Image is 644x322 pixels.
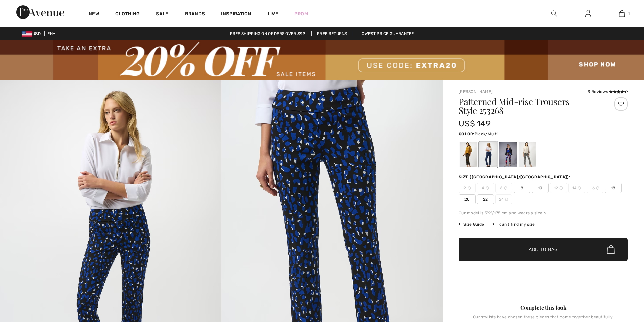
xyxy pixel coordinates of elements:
[514,183,530,193] span: 8
[607,245,615,254] img: Bag.svg
[477,183,494,193] span: 4
[596,186,599,190] img: ring-m.svg
[459,304,628,312] div: Complete this look
[459,183,476,193] span: 2
[519,142,536,167] div: Black/moonstone
[89,11,99,18] a: New
[22,31,43,36] span: USD
[499,142,517,167] div: Multi
[532,183,549,193] span: 10
[504,186,507,190] img: ring-m.svg
[580,9,596,18] a: Sign In
[628,10,630,17] span: 1
[311,31,353,36] a: Free Returns
[486,186,489,190] img: ring-m.svg
[459,210,628,216] div: Our model is 5'9"/175 cm and wears a size 6.
[459,89,493,94] a: [PERSON_NAME]
[605,9,638,18] a: 1
[221,11,251,18] span: Inspiration
[551,9,557,18] img: search the website
[550,183,567,193] span: 12
[492,221,535,227] div: I can't find my size
[475,132,498,137] span: Black/Multi
[477,194,494,204] span: 22
[495,194,512,204] span: 24
[588,89,628,95] div: 3 Reviews
[294,10,308,17] a: Prom
[468,186,471,190] img: ring-m.svg
[185,11,205,18] a: Brands
[16,5,64,19] img: 1ère Avenue
[529,246,558,253] span: Add to Bag
[459,221,484,227] span: Size Guide
[505,198,508,201] img: ring-m.svg
[495,183,512,193] span: 6
[224,31,310,36] a: Free shipping on orders over $99
[568,183,585,193] span: 14
[559,186,563,190] img: ring-m.svg
[460,142,477,167] div: Black/Multi
[47,31,56,36] span: EN
[578,186,581,190] img: ring-m.svg
[459,174,572,180] div: Size ([GEOGRAPHIC_DATA]/[GEOGRAPHIC_DATA]):
[268,10,278,17] a: Live
[115,11,140,18] a: Clothing
[459,194,476,204] span: 20
[459,238,628,261] button: Add to Bag
[459,97,600,115] h1: Patterned Mid-rise Trousers Style 253268
[22,31,32,37] img: US Dollar
[585,9,591,18] img: My Info
[459,119,491,128] span: US$ 149
[605,183,622,193] span: 18
[459,132,475,137] span: Color:
[587,183,603,193] span: 16
[479,142,497,167] div: Black/Royal Sapphire
[619,9,625,18] img: My Bag
[156,11,168,18] a: Sale
[354,31,420,36] a: Lowest Price Guarantee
